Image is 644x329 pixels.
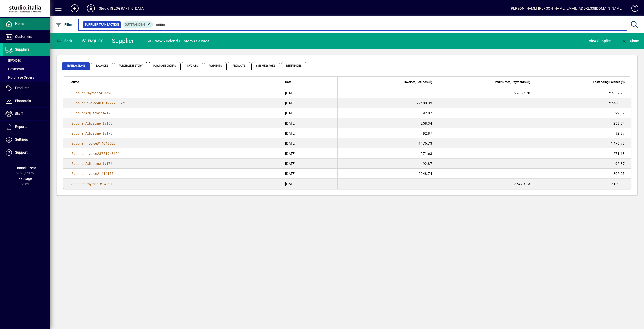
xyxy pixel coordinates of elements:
[620,36,640,45] button: Close
[54,20,74,29] button: Filter
[182,62,203,70] span: Invoices
[533,128,631,138] td: 92.87
[282,148,337,159] td: [DATE]
[15,47,29,51] span: Suppliers
[282,118,337,128] td: [DATE]
[56,23,72,27] span: Filter
[104,111,106,115] span: #
[282,108,337,118] td: [DATE]
[71,182,100,186] span: Supplier Payment
[70,110,114,116] a: Supplier Adjustment#170
[592,79,625,85] span: Outstanding Balance ($)
[337,148,435,159] td: 271.63
[71,172,97,176] span: Supplier Invoice
[3,82,50,95] a: Products
[282,169,337,179] td: [DATE]
[228,62,250,70] span: Products
[97,152,99,156] span: #
[533,118,631,128] td: 258.34
[71,121,104,125] span: Supplier Adjustment
[102,182,112,186] span: 14297
[494,79,530,85] span: Credit Notes/Payments ($)
[70,90,114,96] a: Supplier Payment#14420
[285,79,334,85] div: Date
[112,37,134,45] div: Supplier
[15,99,31,103] span: Financials
[282,138,337,148] td: [DATE]
[3,95,50,107] a: Financials
[50,36,78,45] app-page-header-button: Back
[282,128,337,138] td: [DATE]
[282,179,337,189] td: [DATE]
[285,79,291,85] span: Date
[71,162,104,166] span: Supplier Adjustment
[282,159,337,169] td: [DATE]
[533,159,631,169] td: 92.87
[15,125,27,129] span: Reports
[337,159,435,169] td: 92.87
[5,58,21,62] span: Invoices
[106,162,113,166] span: 176
[204,62,227,70] span: Payments
[5,75,34,79] span: Purchase Orders
[99,152,120,156] span: 8751948601
[588,36,612,45] button: View Supplier
[100,91,102,95] span: #
[70,161,114,166] a: Supplier Adjustment#176
[628,1,638,17] a: Knowledge Base
[15,35,32,39] span: Customers
[56,39,72,43] span: Back
[533,169,631,179] td: 302.05
[15,22,24,26] span: Home
[533,88,631,98] td: -27857.70
[14,166,36,170] span: Financial Year
[337,138,435,148] td: 1476.73
[589,37,611,45] span: View Supplier
[70,171,115,176] a: Supplier Invoice#1414155
[99,101,126,105] span: 81312229 -0625
[251,62,280,70] span: SMS Messages
[106,121,113,125] span: 153
[435,179,533,189] td: 36429.13
[104,162,106,166] span: #
[123,21,153,28] mat-chip: Outstanding Status: Outstanding
[533,108,631,118] td: 92.87
[125,23,145,26] span: Outstanding
[3,133,50,146] a: Settings
[70,141,117,146] a: Supplier Invoice#14043529
[616,36,644,45] app-page-header-button: Close enquiry
[337,128,435,138] td: 92.87
[99,141,116,145] span: 14043529
[97,141,99,145] span: #
[70,151,122,156] a: Supplier Invoice#8751948601
[435,88,533,98] td: 27857.70
[282,98,337,108] td: [DATE]
[281,62,306,70] span: References
[337,118,435,128] td: 258.34
[510,4,623,12] div: [PERSON_NAME] [PERSON_NAME][EMAIL_ADDRESS][DOMAIN_NAME]
[67,4,83,13] button: Add
[282,88,337,98] td: [DATE]
[3,65,50,73] a: Payments
[114,62,147,70] span: Purchase History
[104,131,106,135] span: #
[71,141,97,145] span: Supplier Invoice
[3,73,50,82] a: Purchase Orders
[85,22,119,27] span: Supplier Transaction
[621,39,639,43] span: Close
[3,121,50,133] a: Reports
[78,37,108,45] div: Enquiry
[97,172,99,176] span: #
[533,179,631,189] td: -2129.99
[70,100,128,106] a: Supplier Invoice#81312229 -0625
[70,181,114,187] a: Supplier Payment#14297
[83,4,99,13] button: Profile
[533,98,631,108] td: 27400.33
[533,148,631,159] td: 271.63
[15,137,28,141] span: Settings
[54,36,74,45] button: Back
[99,172,114,176] span: 1414155
[337,169,435,179] td: 2048.74
[404,79,432,85] span: Invoices/Refunds ($)
[3,108,50,120] a: Staff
